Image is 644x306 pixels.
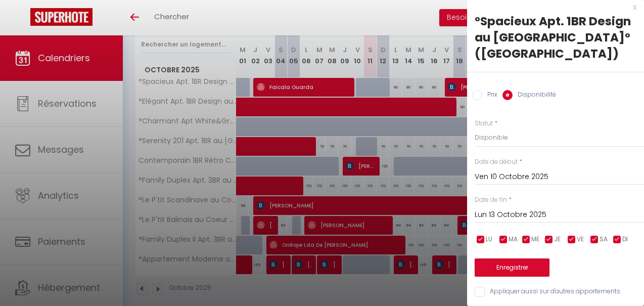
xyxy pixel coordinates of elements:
span: VE [577,235,584,244]
label: Date de début [475,157,518,167]
label: Date de fin [475,195,507,205]
div: x [467,1,636,13]
span: ME [531,235,539,244]
label: Prix [482,90,497,101]
label: Statut [475,119,493,128]
label: Disponibilité [513,90,556,101]
div: °Spacieux Apt. 1BR Design au [GEOGRAPHIC_DATA]° ([GEOGRAPHIC_DATA]) [475,13,636,62]
span: LU [486,235,492,244]
span: MA [509,235,518,244]
span: SA [600,235,608,244]
span: DI [622,235,628,244]
span: JE [554,235,561,244]
button: Enregistrer [475,258,549,277]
